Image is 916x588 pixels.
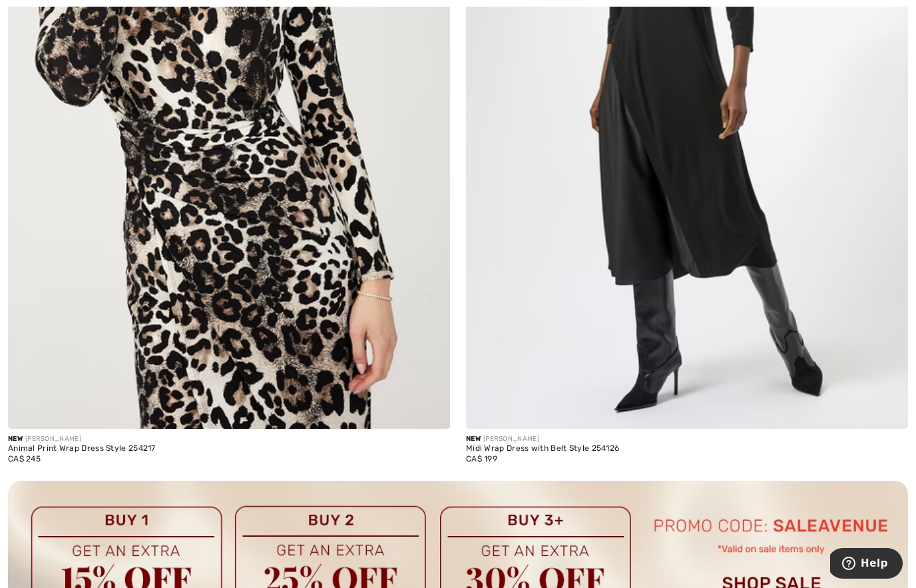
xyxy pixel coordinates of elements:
[8,454,41,463] span: CA$ 245
[8,444,156,453] div: Animal Print Wrap Dress Style 254217
[466,444,619,453] div: Midi Wrap Dress with Belt Style 254126
[8,434,156,444] div: [PERSON_NAME]
[8,435,23,443] span: New
[466,434,619,444] div: [PERSON_NAME]
[466,454,497,463] span: CA$ 199
[466,435,481,443] span: New
[830,548,903,581] iframe: Opens a widget where you can find more information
